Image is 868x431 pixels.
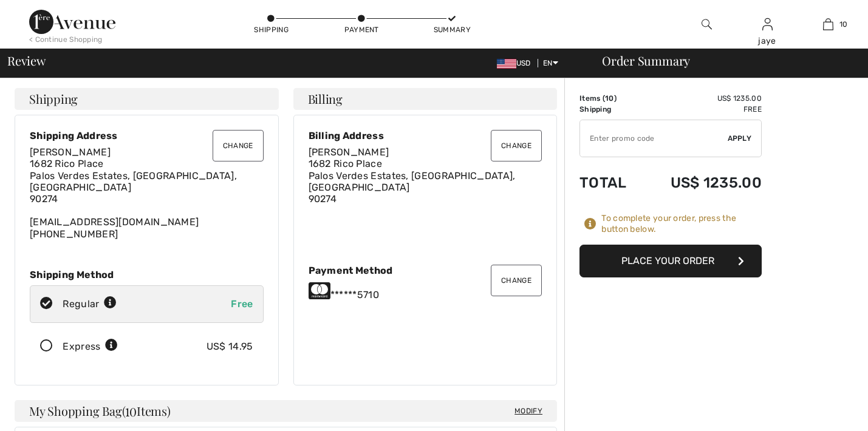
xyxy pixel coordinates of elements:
[579,162,641,203] td: Total
[29,34,103,45] div: < Continue Shopping
[762,17,773,32] img: My Info
[30,130,264,141] div: Shipping Address
[7,55,46,67] span: Review
[601,213,762,235] div: To complete your order, press the button below.
[491,130,542,161] button: Change
[309,146,389,158] span: [PERSON_NAME]
[434,24,470,35] div: Summary
[702,17,712,32] img: search the website
[30,269,264,280] div: Shipping Method
[798,17,858,32] a: 10
[579,93,641,104] td: Items ( )
[63,297,117,311] div: Regular
[29,93,78,105] span: Shipping
[309,130,542,141] div: Billing Address
[30,158,237,205] span: 1682 Rico Place Palos Verdes Estates, [GEOGRAPHIC_DATA], [GEOGRAPHIC_DATA] 90274
[641,162,762,203] td: US$ 1235.00
[543,59,558,67] span: EN
[823,17,833,32] img: My Bag
[213,130,264,161] button: Change
[514,405,542,417] span: Modify
[497,59,516,69] img: US Dollar
[253,24,290,35] div: Shipping
[728,133,752,144] span: Apply
[207,339,253,354] div: US$ 14.95
[579,245,762,277] button: Place Your Order
[641,93,762,104] td: US$ 1235.00
[231,298,253,310] span: Free
[580,120,728,157] input: Promo code
[641,104,762,115] td: Free
[587,55,861,67] div: Order Summary
[762,18,773,30] a: Sign In
[309,265,542,276] div: Payment Method
[308,93,343,105] span: Billing
[30,146,264,240] div: [EMAIL_ADDRESS][DOMAIN_NAME] [PHONE_NUMBER]
[29,10,115,34] img: 1ère Avenue
[497,59,536,67] span: USD
[605,94,614,103] span: 10
[491,265,542,296] button: Change
[737,35,797,47] div: jaye
[125,402,137,418] span: 10
[30,146,111,158] span: [PERSON_NAME]
[63,339,118,354] div: Express
[309,158,516,205] span: 1682 Rico Place Palos Verdes Estates, [GEOGRAPHIC_DATA], [GEOGRAPHIC_DATA] 90274
[15,400,557,422] h4: My Shopping Bag
[839,19,848,30] span: 10
[343,24,380,35] div: Payment
[579,104,641,115] td: Shipping
[122,402,171,419] span: ( Items)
